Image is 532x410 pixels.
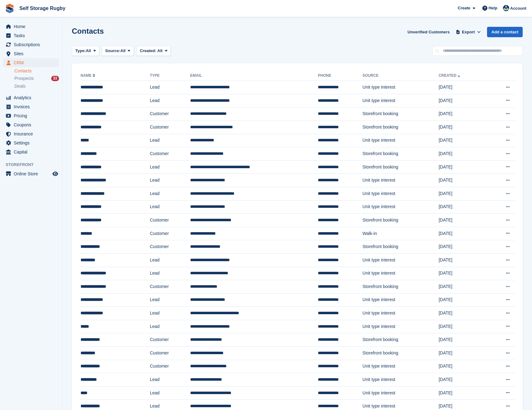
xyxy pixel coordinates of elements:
[150,320,190,333] td: Lead
[6,162,62,168] span: Storefront
[362,71,439,81] th: Source
[3,139,59,147] a: menu
[458,5,470,11] span: Create
[14,76,34,81] span: Prospects
[439,267,487,280] td: [DATE]
[439,94,487,107] td: [DATE]
[439,280,487,294] td: [DATE]
[439,347,487,360] td: [DATE]
[190,71,318,81] th: Email
[362,134,439,147] td: Unit type interest
[3,111,59,120] a: menu
[51,76,59,81] div: 33
[3,40,59,49] a: menu
[362,386,439,400] td: Unit type interest
[362,360,439,373] td: Unit type interest
[362,147,439,161] td: Storefront booking
[439,81,487,94] td: [DATE]
[150,267,190,280] td: Lead
[150,347,190,360] td: Customer
[150,307,190,320] td: Lead
[150,360,190,373] td: Customer
[439,187,487,200] td: [DATE]
[150,81,190,94] td: Lead
[489,5,497,11] span: Help
[136,46,171,56] button: Created: All
[14,148,51,156] span: Capital
[439,360,487,373] td: [DATE]
[150,373,190,387] td: Lead
[439,160,487,174] td: [DATE]
[14,129,51,138] span: Insurance
[150,280,190,294] td: Customer
[405,27,452,37] a: Unverified Customers
[318,71,362,81] th: Phone
[150,147,190,161] td: Customer
[439,227,487,240] td: [DATE]
[439,147,487,161] td: [DATE]
[439,373,487,387] td: [DATE]
[14,139,51,147] span: Settings
[455,27,482,37] button: Export
[14,93,51,102] span: Analytics
[439,134,487,147] td: [DATE]
[105,48,120,54] span: Source:
[150,107,190,121] td: Customer
[3,148,59,156] a: menu
[362,253,439,267] td: Unit type interest
[14,83,26,89] span: Deals
[439,240,487,254] td: [DATE]
[362,81,439,94] td: Unit type interest
[439,333,487,347] td: [DATE]
[150,71,190,81] th: Type
[362,200,439,214] td: Unit type interest
[14,83,59,90] a: Deals
[3,120,59,129] a: menu
[86,48,91,54] span: All
[14,40,51,49] span: Subscriptions
[3,31,59,40] a: menu
[75,48,86,54] span: Type:
[157,48,163,53] span: All
[14,102,51,111] span: Invoices
[150,333,190,347] td: Customer
[14,58,51,67] span: CRM
[439,120,487,134] td: [DATE]
[362,187,439,200] td: Unit type interest
[439,386,487,400] td: [DATE]
[102,46,134,56] button: Source: All
[150,240,190,254] td: Customer
[362,160,439,174] td: Storefront booking
[362,120,439,134] td: Storefront booking
[121,48,126,54] span: All
[487,27,523,37] a: Add a contact
[72,46,99,56] button: Type: All
[52,170,59,178] a: Preview store
[362,333,439,347] td: Storefront booking
[150,253,190,267] td: Lead
[3,169,59,178] a: menu
[439,307,487,320] td: [DATE]
[3,129,59,138] a: menu
[362,307,439,320] td: Unit type interest
[3,93,59,102] a: menu
[439,200,487,214] td: [DATE]
[150,94,190,107] td: Lead
[362,174,439,187] td: Unit type interest
[439,174,487,187] td: [DATE]
[14,68,59,74] a: Contacts
[439,214,487,227] td: [DATE]
[3,22,59,31] a: menu
[150,227,190,240] td: Customer
[362,267,439,280] td: Unit type interest
[14,75,59,82] a: Prospects 33
[439,320,487,333] td: [DATE]
[150,293,190,307] td: Lead
[439,293,487,307] td: [DATE]
[14,31,51,40] span: Tasks
[439,253,487,267] td: [DATE]
[14,22,51,31] span: Home
[510,5,526,12] span: Account
[150,187,190,200] td: Lead
[5,4,14,13] img: stora-icon-8386f47178a22dfd0bd8f6a31ec36ba5ce8667c1dd55bd0f319d3a0aa187defe.svg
